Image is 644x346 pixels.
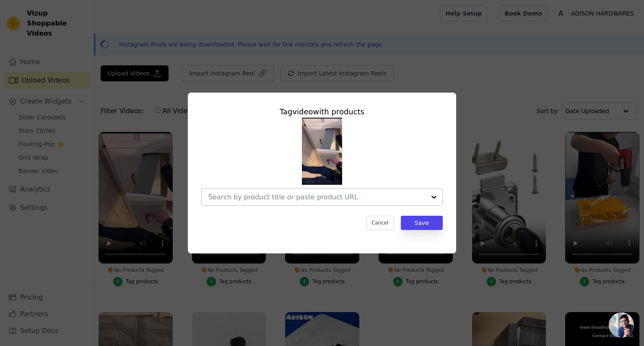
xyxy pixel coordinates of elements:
[609,312,634,338] div: Open chat
[201,106,443,118] div: Tag video with products
[302,118,342,185] img: reel-preview-8u2r2j-ra.myshopify.com-3652464087801889477_69876814799.jpeg
[366,216,394,230] button: Cancel
[401,216,443,230] button: Save
[208,193,426,201] input: Search by product title or paste product URL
